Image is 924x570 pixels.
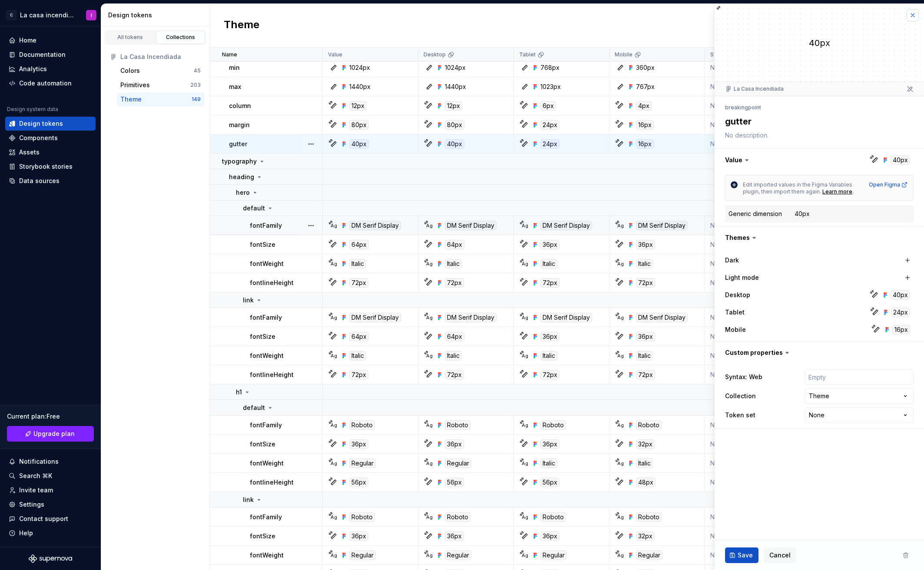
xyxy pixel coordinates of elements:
[6,10,17,20] div: C
[330,422,337,429] div: Ag
[705,96,748,115] td: None
[426,314,433,321] div: Ag
[120,95,142,104] div: Theme
[540,259,557,269] div: Italic
[705,454,748,473] td: None
[521,514,528,521] div: Ag
[617,260,624,267] div: Ag
[91,12,92,19] div: I
[349,120,369,130] div: 80px
[540,221,592,230] div: DM Serif Display
[349,221,401,230] div: DM Serif Display
[725,392,756,400] label: Collection
[705,346,748,365] td: None
[229,140,247,148] p: gutter
[117,92,204,106] a: Theme149
[29,554,72,563] a: Supernova Logo
[540,120,560,130] div: 24px
[715,37,924,49] div: 40px
[617,422,624,429] div: Ag
[445,313,497,322] div: DM Serif Display
[426,260,433,267] div: Ag
[250,313,282,322] p: fontFamily
[328,51,342,58] p: Value
[521,314,528,321] div: Ag
[120,66,140,75] div: Colors
[330,222,337,229] div: Ag
[5,62,96,76] a: Analytics
[250,478,294,487] p: fontlineHeight
[250,421,282,429] p: fontFamily
[229,102,251,110] p: column
[725,411,755,419] label: Token set
[250,240,275,249] p: fontSize
[738,551,753,560] span: Save
[822,188,852,195] a: Learn more
[159,34,202,41] div: Collections
[192,96,201,103] div: 149
[5,160,96,174] a: Storybook stories
[349,101,367,111] div: 12px
[243,296,254,305] p: link
[521,222,528,229] div: Ag
[764,547,796,563] button: Cancel
[120,81,150,89] div: Primitives
[636,82,655,91] div: 767px
[617,314,624,321] div: Ag
[19,79,72,88] div: Code automation
[521,460,528,467] div: Ag
[636,120,654,130] div: 16px
[445,240,464,249] div: 64px
[20,11,76,20] div: La casa incendiada
[725,308,745,317] label: Tablet
[445,459,471,468] div: Regular
[250,513,282,521] p: fontFamily
[330,260,337,267] div: Ag
[19,529,33,537] div: Help
[705,508,748,527] td: None
[540,550,567,560] div: Regular
[445,63,466,72] div: 1024px
[540,82,561,91] div: 1023px
[5,117,96,131] a: Design tokens
[636,332,655,341] div: 36px
[705,254,748,273] td: None
[710,51,741,58] p: Syntax: Web
[636,439,655,449] div: 32px
[5,76,96,90] a: Code automation
[330,314,337,321] div: Ag
[636,531,655,541] div: 32px
[349,478,368,487] div: 56px
[743,181,854,195] span: Edit imported values in the Figma Variables plugin, then import them again.
[229,63,240,72] p: min
[521,260,528,267] div: Ag
[617,352,624,359] div: Ag
[250,459,284,468] p: fontWeight
[19,148,40,157] div: Assets
[636,259,653,269] div: Italic
[349,63,370,72] div: 1024px
[891,290,910,300] div: 40px
[445,531,464,541] div: 36px
[243,204,265,213] p: default
[330,552,337,559] div: Ag
[194,67,201,74] div: 45
[636,370,655,380] div: 72px
[19,177,60,185] div: Data sources
[349,240,369,249] div: 64px
[5,455,96,468] button: Notifications
[117,78,204,92] a: Primitives203
[445,82,466,91] div: 1440px
[705,546,748,565] td: None
[705,327,748,346] td: None
[349,370,368,380] div: 72px
[243,495,254,504] p: link
[349,82,371,91] div: 1440px
[869,181,908,188] a: Open Figma
[540,63,560,72] div: 768px
[349,278,368,288] div: 72px
[109,34,152,41] div: All tokens
[540,332,560,341] div: 36px
[349,259,366,269] div: Italic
